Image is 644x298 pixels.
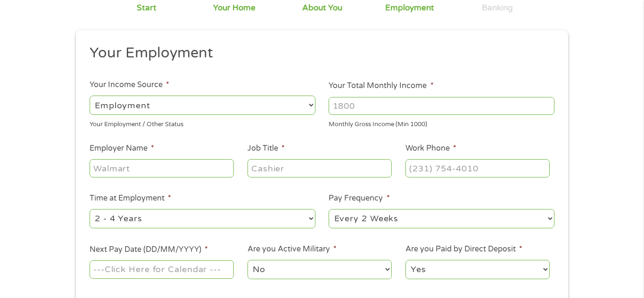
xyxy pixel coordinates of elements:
[90,80,169,90] label: Your Income Source
[90,245,208,255] label: Next Pay Date (DD/MM/YYYY)
[213,3,256,13] div: Your Home
[329,97,554,115] input: 1800
[90,193,171,203] label: Time at Employment
[248,244,337,254] label: Are you Active Military
[329,117,554,129] div: Monthly Gross Income (Min 1000)
[90,144,154,153] label: Employer Name
[405,244,522,254] label: Are you Paid by Direct Deposit
[90,117,315,129] div: Your Employment / Other Status
[90,159,234,177] input: Walmart
[405,144,456,153] label: Work Phone
[482,3,513,13] div: Banking
[248,144,285,153] label: Job Title
[248,159,392,177] input: Cashier
[90,44,548,63] h2: Your Employment
[302,3,342,13] div: About You
[90,260,234,278] input: ---Click Here for Calendar ---
[137,3,157,13] div: Start
[385,3,434,13] div: Employment
[405,159,550,177] input: (231) 754-4010
[329,193,389,203] label: Pay Frequency
[329,81,433,91] label: Your Total Monthly Income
